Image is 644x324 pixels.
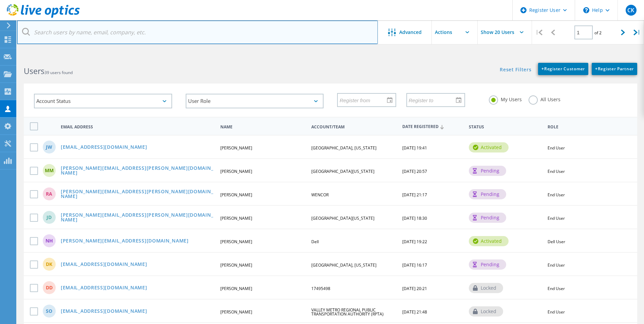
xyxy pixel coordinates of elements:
[469,259,506,270] div: pending
[469,189,506,199] div: pending
[47,215,52,220] span: JD
[61,262,147,268] a: [EMAIL_ADDRESS][DOMAIN_NAME]
[595,66,634,72] span: Register Partner
[46,262,52,267] span: DK
[402,286,427,291] span: [DATE] 20:21
[402,168,427,174] span: [DATE] 20:57
[469,283,503,293] div: locked
[311,239,319,245] span: Dell
[402,145,427,151] span: [DATE] 19:41
[548,239,565,245] span: Dell User
[469,306,503,317] div: locked
[220,145,252,151] span: [PERSON_NAME]
[407,93,460,106] input: Register to
[220,262,252,268] span: [PERSON_NAME]
[311,286,330,291] span: 17495498
[61,125,215,129] span: Email Address
[45,168,54,173] span: MM
[61,189,215,200] a: [PERSON_NAME][EMAIL_ADDRESS][PERSON_NAME][DOMAIN_NAME]
[338,93,390,106] input: Register from
[311,307,384,317] span: VALLEY METRO REGIONAL PUBLIC TRANSPORTATION AUTHORITY (RPTA)
[548,125,627,129] span: Role
[44,70,73,75] span: 39 users found
[220,309,252,315] span: [PERSON_NAME]
[402,239,427,245] span: [DATE] 19:22
[220,239,252,245] span: [PERSON_NAME]
[402,192,427,198] span: [DATE] 21:17
[311,168,374,174] span: [GEOGRAPHIC_DATA][US_STATE]
[469,166,506,176] div: pending
[220,286,252,291] span: [PERSON_NAME]
[46,285,53,290] span: DD
[548,262,565,268] span: End User
[17,20,378,44] input: Search users by name, email, company, etc.
[548,309,565,315] span: End User
[186,94,324,108] div: User Role
[532,20,546,44] div: |
[469,236,509,246] div: activated
[311,145,376,151] span: [GEOGRAPHIC_DATA], [US_STATE]
[489,95,522,102] label: My Users
[220,168,252,174] span: [PERSON_NAME]
[45,238,53,243] span: NH
[220,215,252,221] span: [PERSON_NAME]
[630,20,644,44] div: |
[46,192,52,196] span: RA
[469,213,506,223] div: pending
[548,286,565,291] span: End User
[61,309,147,314] a: [EMAIL_ADDRESS][DOMAIN_NAME]
[311,262,376,268] span: [GEOGRAPHIC_DATA], [US_STATE]
[311,215,374,221] span: [GEOGRAPHIC_DATA][US_STATE]
[399,30,422,35] span: Advanced
[548,168,565,174] span: End User
[469,142,509,152] div: activated
[220,125,306,129] span: Name
[548,192,565,198] span: End User
[7,14,80,19] a: Live Optics Dashboard
[529,95,560,102] label: All Users
[311,125,397,129] span: Account/Team
[402,309,427,315] span: [DATE] 21:48
[583,7,589,13] svg: \n
[402,215,427,221] span: [DATE] 18:30
[500,67,531,73] a: Reset Filters
[548,145,565,151] span: End User
[402,262,427,268] span: [DATE] 16:17
[61,238,189,244] a: [PERSON_NAME][EMAIL_ADDRESS][DOMAIN_NAME]
[34,94,172,108] div: Account Status
[220,192,252,198] span: [PERSON_NAME]
[595,66,598,72] b: +
[46,309,52,313] span: SO
[402,125,463,129] span: Date Registered
[541,66,585,72] span: Register Customer
[541,66,544,72] b: +
[61,166,215,176] a: [PERSON_NAME][EMAIL_ADDRESS][PERSON_NAME][DOMAIN_NAME]
[61,145,147,150] a: [EMAIL_ADDRESS][DOMAIN_NAME]
[548,215,565,221] span: End User
[592,63,637,75] a: +Register Partner
[46,145,52,149] span: JW
[469,125,542,129] span: Status
[594,30,602,36] span: of 2
[627,7,634,13] span: CK
[61,213,215,223] a: [PERSON_NAME][EMAIL_ADDRESS][PERSON_NAME][DOMAIN_NAME]
[61,285,147,291] a: [EMAIL_ADDRESS][DOMAIN_NAME]
[538,63,588,75] a: +Register Customer
[311,192,329,198] span: WENCOR
[24,66,44,76] b: Users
